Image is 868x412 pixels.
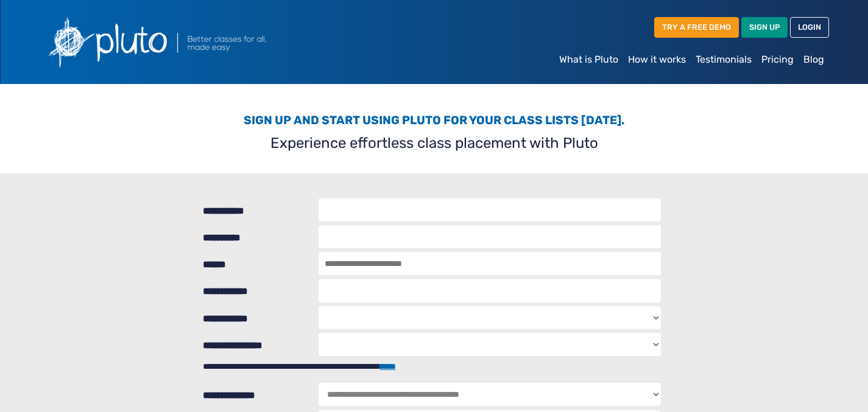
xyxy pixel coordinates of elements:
a: How it works [623,47,691,72]
a: Testimonials [691,47,757,72]
a: What is Pluto [554,47,623,72]
a: Pricing [757,47,799,72]
a: Blog [799,47,829,72]
a: SIGN UP [741,17,788,37]
p: Experience effortless class placement with Pluto [47,132,822,154]
h3: Sign up and start using Pluto for your class lists [DATE]. [47,113,822,127]
a: TRY A FREE DEMO [654,17,739,37]
a: LOGIN [790,17,829,37]
img: Pluto logo with the text Better classes for all, made easy [40,10,332,74]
